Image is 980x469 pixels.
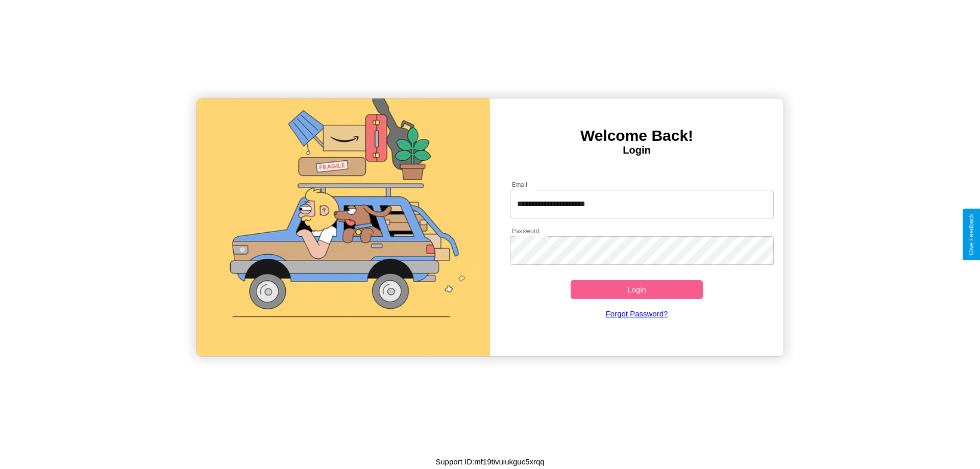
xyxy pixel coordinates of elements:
p: Support ID: mf19tivuiukguc5xrqq [435,455,544,468]
h4: Login [490,144,783,156]
button: Login [571,280,703,299]
label: Email [512,180,528,189]
label: Password [512,227,539,235]
h3: Welcome Back! [490,127,783,144]
div: Give Feedback [968,214,975,255]
img: gif [197,98,490,356]
a: Forgot Password? [505,299,769,328]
